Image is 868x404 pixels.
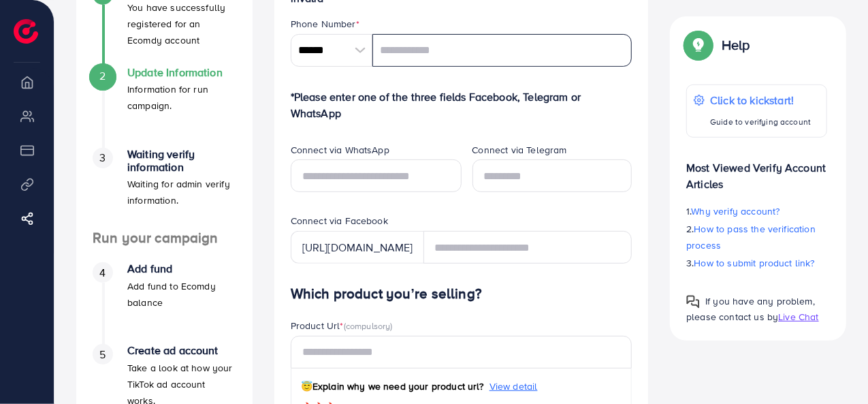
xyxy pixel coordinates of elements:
h4: Waiting verify information [127,148,236,174]
label: Connect via Facebook [291,214,388,228]
span: If you have any problem, please contact us by [686,294,815,324]
p: Add fund to Ecomdy balance [127,278,236,311]
p: 1. [686,203,827,219]
p: Guide to verifying account [710,114,811,130]
li: Update Information [76,66,253,148]
label: Connect via Telegram [472,143,567,157]
li: Waiting verify information [76,148,253,230]
h4: Create ad account [127,344,236,357]
span: 😇 [301,379,312,393]
p: Click to kickstart! [710,92,811,108]
p: Waiting for admin verify information. [127,176,236,208]
h4: Run your campaign [76,230,253,247]
h4: Update Information [127,66,236,79]
span: 3 [99,150,106,166]
label: Product Url [291,319,393,332]
span: 5 [99,347,106,362]
span: Explain why we need your product url? [301,379,484,393]
img: Popup guide [686,33,711,57]
p: Most Viewed Verify Account Articles [686,149,827,192]
span: Live Chat [778,310,818,324]
img: logo [14,19,38,44]
li: Add fund [76,262,253,344]
span: View detail [489,379,538,393]
div: [URL][DOMAIN_NAME] [291,231,424,264]
p: 2. [686,221,827,253]
img: Popup guide [686,295,700,309]
p: Help [722,37,750,53]
p: *Please enter one of the three fields Facebook, Telegram or WhatsApp [291,89,632,121]
p: Information for run campaign. [127,81,236,114]
span: (compulsory) [344,320,393,332]
label: Connect via WhatsApp [291,143,389,157]
iframe: Chat [810,343,858,394]
label: Phone Number [291,17,359,31]
h4: Add fund [127,262,236,275]
p: 3. [686,255,827,271]
span: How to submit product link? [694,256,815,270]
span: 2 [99,68,106,84]
span: How to pass the verification process [686,222,816,252]
span: 4 [99,265,106,281]
span: Why verify account? [692,204,780,218]
h4: Which product you’re selling? [291,285,632,302]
